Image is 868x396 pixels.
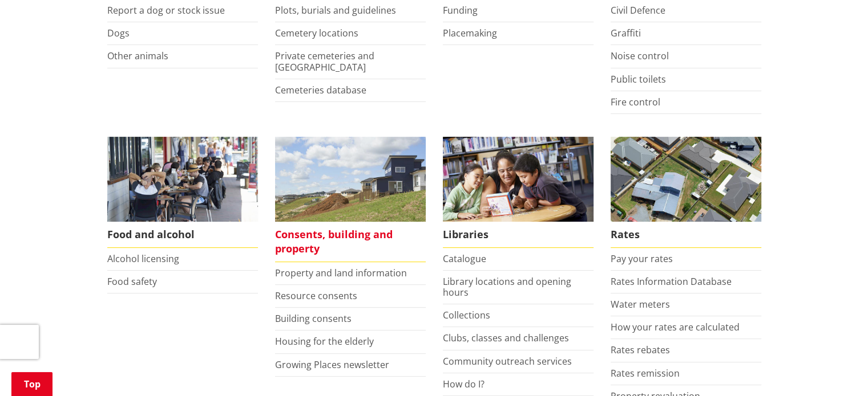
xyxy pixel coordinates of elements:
[107,275,157,288] a: Food safety
[611,137,761,248] a: Pay your rates online Rates
[275,84,366,96] a: Cemeteries database
[275,312,352,325] a: Building consents
[107,252,179,265] a: Alcohol licensing
[443,4,478,17] a: Funding
[611,96,660,108] a: Fire control
[611,344,670,356] a: Rates rebates
[443,355,572,368] a: Community outreach services
[275,222,426,262] span: Consents, building and property
[107,222,258,248] span: Food and alcohol
[443,252,486,265] a: Catalogue
[611,222,761,248] span: Rates
[107,27,130,39] a: Dogs
[611,27,641,39] a: Graffiti
[275,137,426,262] a: New Pokeno housing development Consents, building and property
[275,335,374,348] a: Housing for the elderly
[611,73,666,85] a: Public toilets
[611,50,669,62] a: Noise control
[443,137,594,248] a: Library membership is free to everyone who lives in the Waikato district. Libraries
[443,275,571,299] a: Library locations and opening hours
[107,50,168,62] a: Other animals
[443,137,594,222] img: Waikato District Council libraries
[107,137,258,222] img: Food and Alcohol in the Waikato
[275,358,389,371] a: Growing Places newsletter
[611,298,670,311] a: Water meters
[611,367,680,379] a: Rates remission
[611,321,740,333] a: How your rates are calculated
[611,275,732,288] a: Rates Information Database
[611,252,673,265] a: Pay your rates
[815,348,857,389] iframe: Messenger Launcher
[275,137,426,222] img: Land and property thumbnail
[107,137,258,248] a: Food and Alcohol in the Waikato Food and alcohol
[443,332,569,344] a: Clubs, classes and challenges
[275,4,396,17] a: Plots, burials and guidelines
[107,4,225,17] a: Report a dog or stock issue
[443,222,594,248] span: Libraries
[611,137,761,222] img: Rates-thumbnail
[275,267,407,279] a: Property and land information
[275,289,357,302] a: Resource consents
[611,4,665,17] a: Civil Defence
[443,309,490,321] a: Collections
[11,372,53,396] a: Top
[443,27,497,39] a: Placemaking
[275,27,358,39] a: Cemetery locations
[443,378,485,390] a: How do I?
[275,50,374,73] a: Private cemeteries and [GEOGRAPHIC_DATA]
